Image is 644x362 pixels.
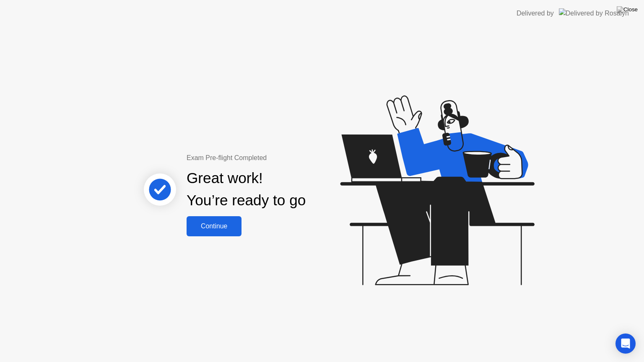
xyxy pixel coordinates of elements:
[517,8,554,18] div: Delivered by
[187,153,360,163] div: Exam Pre-flight Completed
[187,216,241,236] button: Continue
[615,334,636,354] div: Open Intercom Messenger
[187,167,306,212] div: Great work! You’re ready to go
[189,222,239,230] div: Continue
[559,8,629,18] img: Delivered by Rosalyn
[617,6,638,13] img: Close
